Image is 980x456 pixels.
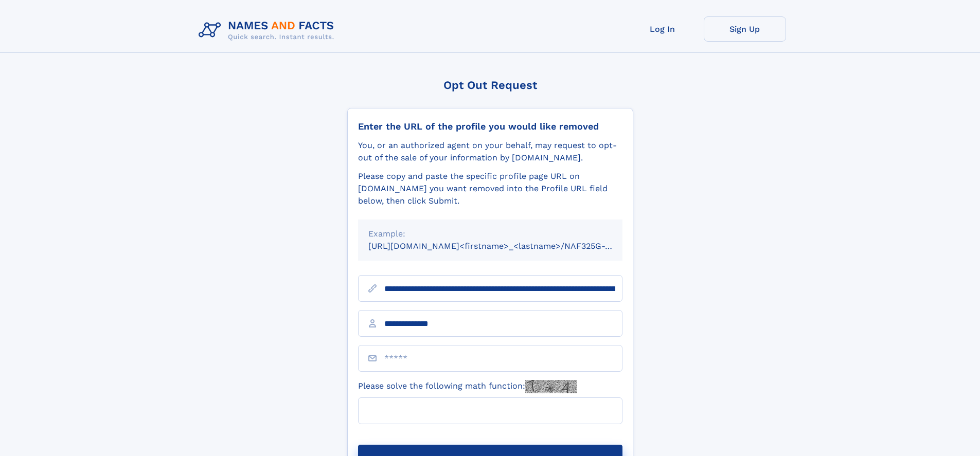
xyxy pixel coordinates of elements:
div: Example: [368,228,612,240]
div: You, or an authorized agent on your behalf, may request to opt-out of the sale of your informatio... [358,139,622,164]
a: Log In [621,16,704,42]
small: [URL][DOMAIN_NAME]<firstname>_<lastname>/NAF325G-xxxxxxxx [368,241,642,251]
div: Please copy and paste the specific profile page URL on [DOMAIN_NAME] you want removed into the Pr... [358,170,622,207]
a: Sign Up [704,16,786,42]
div: Enter the URL of the profile you would like removed [358,121,622,132]
div: Opt Out Request [347,79,633,92]
img: Logo Names and Facts [194,16,343,44]
label: Please solve the following math function: [358,380,577,393]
